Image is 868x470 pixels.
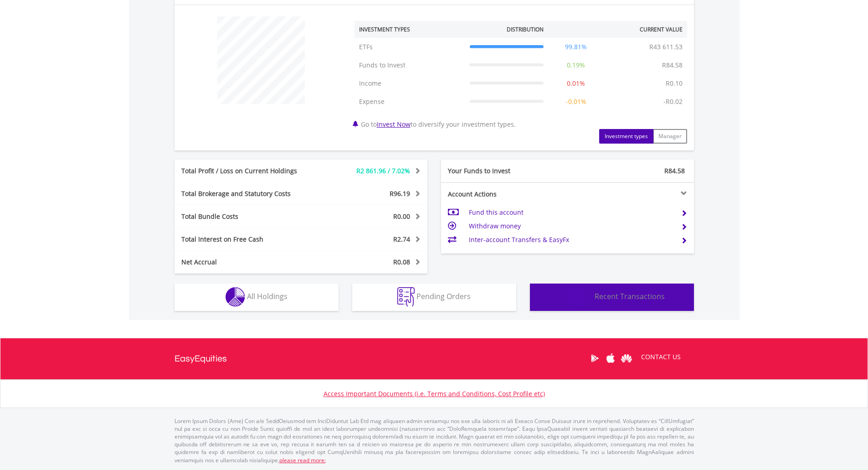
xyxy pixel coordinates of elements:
span: Recent Transactions [595,291,665,301]
td: Funds to Invest [354,56,465,74]
a: Access Important Documents (i.e. Terms and Conditions, Cost Profile etc) [324,389,545,398]
img: pending_instructions-wht.png [397,287,415,307]
th: Current Value [604,21,687,38]
a: please read more: [279,456,326,464]
td: Inter-account Transfers & EasyFx [469,233,673,247]
div: Total Brokerage and Statutory Costs [175,189,322,198]
a: Apple [603,344,619,372]
div: Distribution [507,26,544,33]
div: Account Actions [441,190,568,199]
div: Your Funds to Invest [441,166,568,176]
div: Go to to diversify your investment types. [348,12,694,144]
span: R96.19 [390,189,410,198]
span: R2.74 [393,235,410,243]
td: -0.01% [548,93,604,111]
img: transactions-zar-wht.png [559,287,593,307]
a: Invest Now [377,120,411,129]
th: Investment Types [354,21,465,38]
td: Income [354,74,465,93]
td: 0.01% [548,74,604,93]
div: Net Accrual [175,258,322,267]
span: Pending Orders [416,291,471,301]
a: Huawei [619,344,635,372]
div: Total Profit / Loss on Current Holdings [175,166,322,176]
td: Fund this account [469,206,673,219]
img: holdings-wht.png [226,287,245,307]
button: Investment types [599,129,653,144]
div: Total Interest on Free Cash [175,235,322,244]
span: All Holdings [247,291,288,301]
span: R84.58 [664,166,685,175]
td: ETFs [354,38,465,56]
button: Pending Orders [352,284,516,311]
td: R84.58 [657,56,687,74]
td: Expense [354,93,465,111]
button: Recent Transactions [530,284,694,311]
button: Manager [653,129,687,144]
td: Withdraw money [469,219,673,233]
td: 99.81% [548,38,604,56]
a: CONTACT US [635,344,687,370]
div: Total Bundle Costs [175,212,322,221]
span: R0.08 [393,258,410,266]
a: EasyEquities [175,338,227,379]
button: All Holdings [175,284,339,311]
a: Google Play [587,344,603,372]
span: R0.00 [393,212,410,221]
td: 0.19% [548,56,604,74]
span: R2 861.96 / 7.02% [356,166,410,175]
td: R43 611.53 [645,38,687,56]
p: Lorem Ipsum Dolors (Ame) Con a/e SeddOeiusmod tem InciDiduntut Lab Etd mag aliquaen admin veniamq... [175,417,694,464]
td: -R0.02 [659,93,687,111]
td: R0.10 [661,74,687,93]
